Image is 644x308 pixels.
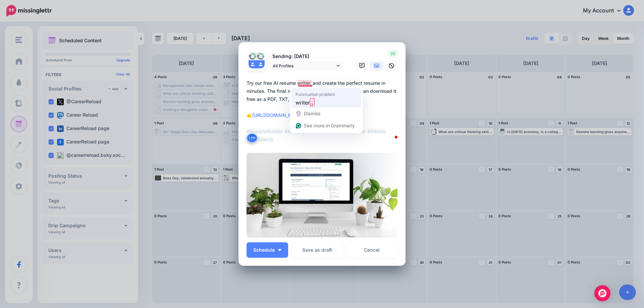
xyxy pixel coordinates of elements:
button: Save as draft [291,242,343,258]
img: XCDCUVSDF92UAAXJ9SI64F1BQN4OYCDP.jpg [247,153,397,238]
a: All Profiles [269,61,343,71]
img: 63DzD7eq-57774.jpg [249,52,257,60]
a: Cancel [346,242,397,258]
img: 294325650_939078050313248_9003369330653232731_n-bsa128223.jpg [257,52,265,60]
div: Try our free AI resume writer, and create the perfect resume in minutes. The final resume is ATS-... [247,79,401,143]
button: Link [247,133,258,143]
textarea: To enrich screen reader interactions, please activate Accessibility in Grammarly extension settings [247,79,401,143]
div: Open Intercom Messenger [594,285,610,301]
img: user_default_image.png [249,60,257,68]
button: Schedule [247,242,288,258]
img: arrow-down-white.png [278,249,281,251]
img: user_default_image.png [257,60,265,68]
span: 20 [388,50,397,57]
span: Schedule [253,248,275,252]
span: All Profiles [273,62,335,69]
p: Sending: [DATE] [269,53,343,60]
